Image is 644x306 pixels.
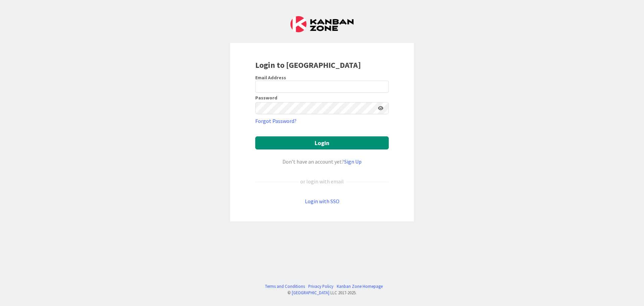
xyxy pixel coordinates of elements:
div: Don’t have an account yet? [255,158,389,166]
a: Privacy Policy [308,283,333,290]
label: Email Address [255,75,286,81]
label: Password [255,95,277,100]
a: Terms and Conditions [265,283,305,290]
a: Login with SSO [305,198,339,205]
a: Kanban Zone Homepage [337,283,383,290]
img: Kanban Zone [290,16,354,32]
a: Sign Up [344,158,362,165]
button: Login [255,136,389,149]
a: [GEOGRAPHIC_DATA] [292,290,329,295]
div: © LLC 2017- 2025 . [262,290,383,296]
a: Forgot Password? [255,117,297,125]
div: or login with email [299,177,345,185]
b: Login to [GEOGRAPHIC_DATA] [255,60,361,70]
